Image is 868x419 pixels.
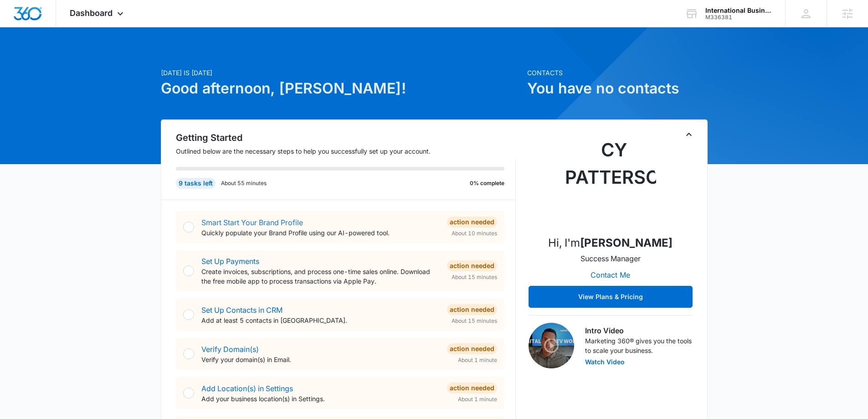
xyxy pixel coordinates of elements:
strong: [PERSON_NAME] [580,236,673,249]
p: [DATE] is [DATE] [161,68,522,78]
a: Set Up Payments [201,257,259,266]
p: Add at least 5 contacts in [GEOGRAPHIC_DATA]. [201,316,440,325]
span: Dashboard [70,8,113,18]
p: Hi, I'm [548,235,673,251]
a: Set Up Contacts in CRM [201,305,282,315]
p: Add your business location(s) in Settings. [201,394,440,403]
img: Cy Patterson [565,136,656,228]
a: Smart Start Your Brand Profile [201,218,303,227]
div: Action Needed [447,260,497,271]
p: Quickly populate your Brand Profile using our AI-powered tool. [201,228,440,238]
p: Marketing 360® gives you the tools to scale your business. [585,336,693,355]
div: Action Needed [447,304,497,315]
button: Toggle Collapse [683,129,694,140]
div: Action Needed [447,343,497,354]
p: Success Manager [580,253,641,264]
div: account name [705,7,772,14]
span: About 1 minute [458,395,497,403]
p: 0% complete [470,179,504,187]
span: About 15 minutes [452,273,497,281]
div: Action Needed [447,217,497,228]
h1: You have no contacts [527,78,708,99]
p: Create invoices, subscriptions, and process one-time sales online. Download the free mobile app t... [201,267,440,286]
span: About 1 minute [458,356,497,364]
a: Verify Domain(s) [201,345,259,354]
h2: Getting Started [176,131,516,145]
p: About 55 minutes [221,179,267,187]
div: 9 tasks left [176,178,216,189]
button: View Plans & Pricing [529,286,693,308]
button: Contact Me [581,264,639,286]
span: About 10 minutes [452,229,497,238]
img: Intro Video [529,323,574,368]
p: Contacts [527,68,708,78]
span: About 15 minutes [452,317,497,325]
p: Verify your domain(s) in Email. [201,355,440,364]
div: Action Needed [447,383,497,393]
a: Add Location(s) in Settings [201,384,293,393]
p: Outlined below are the necessary steps to help you successfully set up your account. [176,146,516,156]
button: Watch Video [585,359,625,365]
div: account id [705,14,772,21]
h1: Good afternoon, [PERSON_NAME]! [161,78,522,99]
h3: Intro Video [585,325,693,336]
